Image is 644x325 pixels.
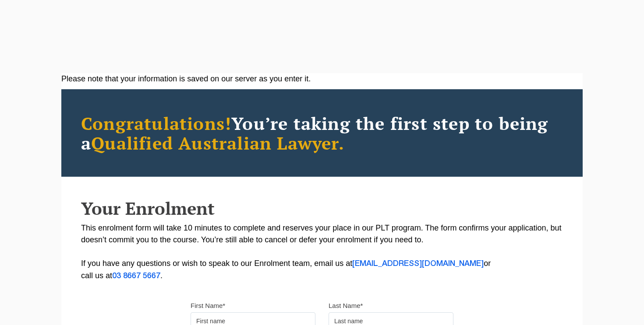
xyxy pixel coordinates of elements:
[81,222,563,282] p: This enrolment form will take 10 minutes to complete and reserves your place in our PLT program. ...
[352,260,484,267] a: [EMAIL_ADDRESS][DOMAIN_NAME]
[81,199,563,218] h2: Your Enrolment
[191,301,225,310] label: First Name*
[329,301,363,310] label: Last Name*
[91,131,344,154] span: Qualified Australian Lawyer.
[112,273,160,280] a: 03 8667 5667
[81,112,231,135] span: Congratulations!
[81,113,563,153] h2: You’re taking the first step to being a
[61,73,583,85] div: Please note that your information is saved on our server as you enter it.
